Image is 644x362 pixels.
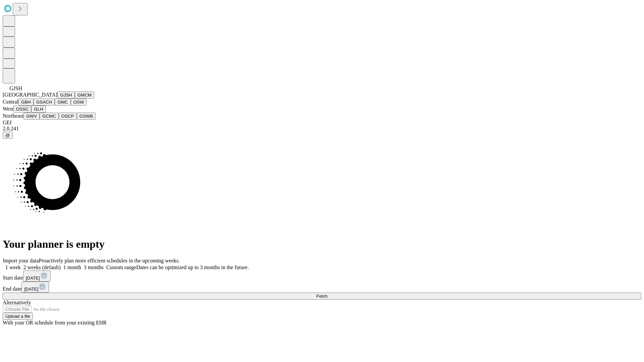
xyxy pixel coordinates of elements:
[71,99,87,106] button: OSW
[3,258,39,263] span: Import your data
[3,99,18,105] span: Central
[136,264,249,270] span: Dates can be optimized up to 3 months in the future.
[13,106,32,113] button: OSSC
[5,264,21,270] span: 1 week
[21,282,49,293] button: [DATE]
[75,92,94,99] button: GMCM
[23,113,40,120] button: GWV
[3,300,31,305] span: Alternatively
[3,320,107,325] span: With your OR schedule from your existing EHR
[26,276,40,281] span: [DATE]
[3,313,33,320] button: Upload a file
[55,99,70,106] button: GMC
[31,106,46,113] button: GLH
[5,133,10,138] span: @
[3,126,641,132] div: 2.0.241
[24,287,38,292] span: [DATE]
[77,113,96,120] button: GSWB
[39,258,180,263] span: Proactively plan more efficient schedules in the upcoming weeks.
[3,293,641,300] button: Fetch
[3,106,13,112] span: West
[23,270,51,282] button: [DATE]
[9,85,22,91] span: GJSH
[84,264,104,270] span: 3 months
[23,264,61,270] span: 2 weeks (default)
[59,113,77,120] button: OSCP
[40,113,59,120] button: GCMC
[316,294,327,299] span: Fetch
[3,120,641,126] div: GEI
[63,264,81,270] span: 1 month
[3,282,641,293] div: End date
[3,238,641,250] h1: Your planner is empty
[18,99,34,106] button: GBH
[57,92,75,99] button: GJSH
[34,99,55,106] button: GSACH
[3,132,13,139] button: @
[3,92,57,98] span: [GEOGRAPHIC_DATA]
[3,270,641,282] div: Start date
[106,264,136,270] span: Custom range
[3,113,23,119] span: Northeast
